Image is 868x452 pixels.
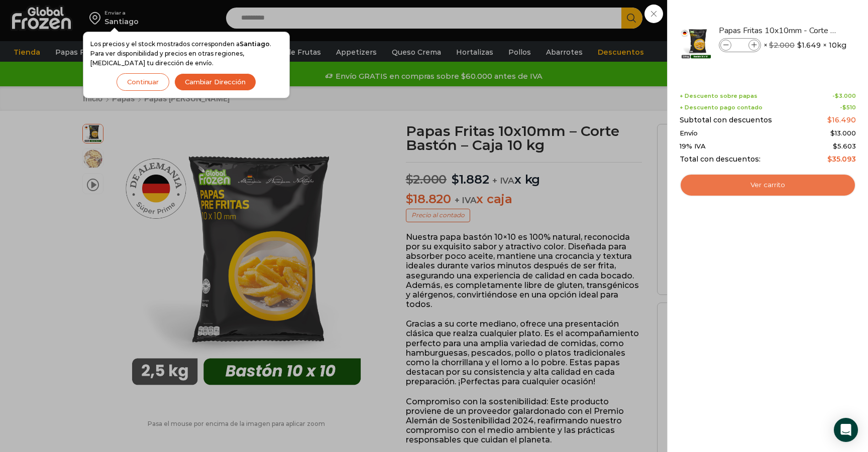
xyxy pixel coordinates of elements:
span: Envío [680,129,698,137]
span: Total con descuentos: [680,155,761,164]
bdi: 35.093 [827,155,856,164]
a: Papas Fritas 10x10mm - Corte Bastón - Caja 10 kg [719,25,838,36]
span: 19% IVA [680,142,706,150]
span: + Descuento sobre papas [680,93,757,99]
span: $ [830,129,835,137]
span: Subtotal con descuentos [680,116,772,124]
span: 5.603 [833,142,856,150]
a: Ver carrito [680,174,856,197]
bdi: 510 [842,104,856,111]
bdi: 16.490 [827,115,856,124]
div: Open Intercom Messenger [834,418,858,442]
bdi: 3.000 [835,92,856,99]
span: $ [797,40,802,50]
span: + Descuento pago contado [680,104,763,111]
strong: Santiago [240,40,270,48]
button: Continuar [117,73,169,91]
bdi: 2.000 [769,41,795,50]
bdi: 1.649 [797,40,821,50]
span: $ [827,115,832,124]
input: Product quantity [732,40,747,51]
span: × × 10kg [764,38,846,52]
span: - [832,93,856,99]
span: $ [835,92,839,99]
span: $ [827,155,832,164]
span: $ [842,104,846,111]
bdi: 13.000 [830,129,856,137]
span: $ [769,41,774,50]
span: - [840,104,856,111]
p: Los precios y el stock mostrados corresponden a . Para ver disponibilidad y precios en otras regi... [90,39,282,68]
button: Cambiar Dirección [174,73,256,91]
span: $ [833,142,837,150]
